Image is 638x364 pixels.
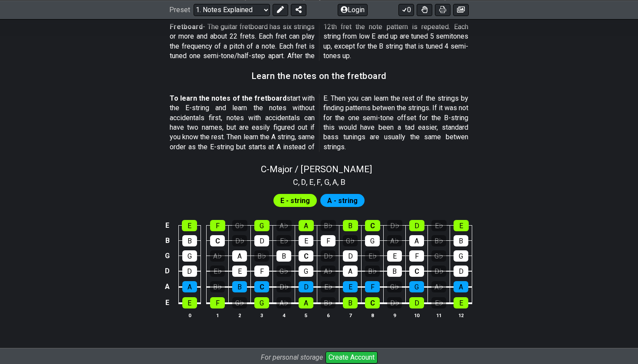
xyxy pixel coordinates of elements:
span: A [332,176,337,188]
th: 0 [178,311,201,320]
span: F [317,176,321,188]
section: Scale pitch classes [289,174,349,188]
div: G♭ [343,235,358,246]
div: B [276,250,291,262]
th: 9 [384,311,406,320]
div: D♭ [232,235,247,246]
div: G [182,250,197,262]
div: G♭ [431,250,446,262]
td: E [162,218,173,233]
div: E [299,235,313,246]
div: G♭ [276,266,291,277]
span: E [309,176,314,188]
div: F [365,281,380,292]
div: A♭ [431,281,446,292]
i: For personal storage [261,353,323,361]
button: Toggle Dexterity for all fretkits [417,3,432,16]
div: D [409,220,424,231]
td: D [162,263,173,279]
div: E [232,266,247,277]
div: E♭ [210,266,225,277]
div: G [454,250,468,262]
div: B♭ [321,297,335,308]
th: 8 [362,311,384,320]
button: Login [338,3,368,16]
div: B♭ [365,266,380,277]
div: E [454,220,469,231]
div: A [454,281,468,292]
div: A [299,297,313,308]
p: start with the E-string and learn the notes without accidentals first, notes with accidentals can... [170,94,468,152]
div: C [365,220,380,231]
div: E [454,297,468,308]
div: D [182,266,197,277]
div: F [321,235,335,246]
div: A [182,281,197,292]
th: 4 [273,311,295,320]
div: F [210,297,225,308]
div: E [387,250,402,262]
div: G [254,297,269,308]
div: B [454,235,468,246]
div: E♭ [431,297,446,308]
span: D [301,176,306,188]
div: E♭ [431,220,447,231]
div: E♭ [276,235,291,246]
th: 7 [339,311,362,320]
div: E [182,220,197,231]
span: B [341,176,345,188]
div: D [343,250,358,262]
span: G [324,176,329,188]
button: Edit Preset [273,3,288,16]
td: B [162,233,173,248]
th: 11 [428,311,450,320]
div: D♭ [387,297,402,308]
div: C [299,250,313,262]
span: , [321,176,324,188]
span: , [314,176,317,188]
div: C [254,281,269,292]
th: 2 [229,311,251,320]
div: A♭ [387,235,402,246]
th: 10 [406,311,428,320]
td: G [162,248,173,263]
div: D [254,235,269,246]
button: Create Account [326,351,378,364]
div: B [387,266,402,277]
div: D♭ [431,266,446,277]
th: 1 [207,311,229,320]
h3: Learn the notes on the fretboard [252,71,387,81]
strong: To learn the notes of the fretboard [170,94,286,102]
div: B♭ [321,220,336,231]
div: B♭ [210,281,225,292]
div: B [232,281,247,292]
div: A [232,250,247,262]
div: A [343,266,358,277]
div: G [409,281,424,292]
span: , [306,176,309,188]
span: C - Major / [PERSON_NAME] [261,164,372,174]
button: Print [435,3,451,16]
div: G♭ [387,281,402,292]
span: First enable full edit mode to edit [327,194,358,207]
div: E [182,297,197,308]
th: 6 [317,311,339,320]
div: B [343,297,358,308]
div: C [409,266,424,277]
div: A♭ [210,250,225,262]
div: A♭ [276,220,292,231]
div: D♭ [387,220,402,231]
div: E♭ [365,250,380,262]
div: A♭ [321,266,335,277]
div: A [409,235,424,246]
div: D♭ [321,250,335,262]
th: 5 [295,311,317,320]
div: F [210,220,225,231]
span: C [293,176,298,188]
div: G [254,220,270,231]
div: D [409,297,424,308]
div: G♭ [232,297,247,308]
div: G [299,266,313,277]
div: D [454,266,468,277]
th: 12 [450,311,472,320]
